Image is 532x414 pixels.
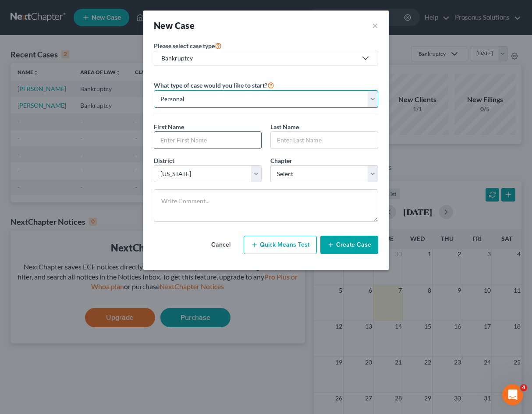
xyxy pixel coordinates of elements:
strong: New Case [154,20,195,31]
button: × [372,19,378,32]
span: District [154,157,174,164]
span: Please select case type [154,42,215,50]
input: Enter First Name [154,132,261,149]
button: Quick Means Test [244,236,317,254]
span: First Name [154,123,184,131]
input: Enter Last Name [271,132,378,149]
button: Create Case [320,236,378,254]
iframe: Intercom live chat [502,384,523,405]
span: Last Name [270,123,299,131]
span: 4 [520,384,527,391]
button: Cancel [202,236,240,254]
span: Chapter [270,157,292,164]
div: Bankruptcy [161,54,357,63]
label: What type of case would you like to start? [154,80,274,90]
